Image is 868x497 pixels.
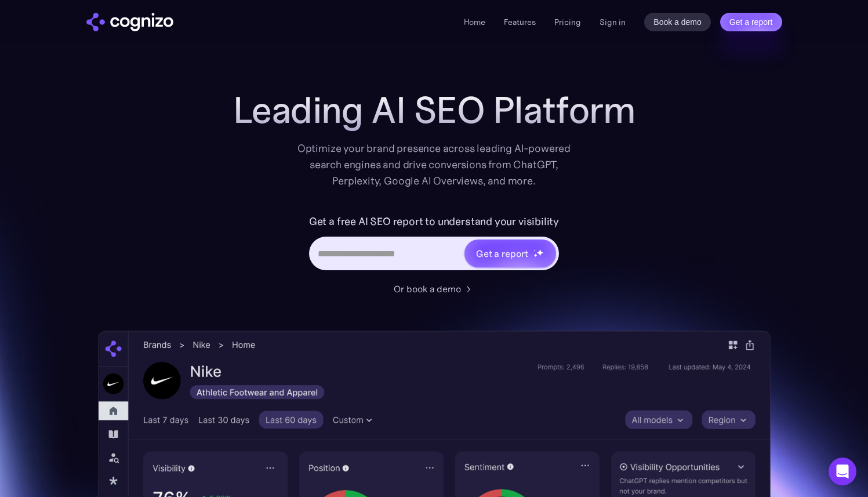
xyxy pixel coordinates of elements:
div: Get a report [476,246,528,260]
a: Home [464,17,485,27]
a: Features [504,17,536,27]
a: Get a report [720,13,782,31]
a: Or book a demo [394,282,475,296]
div: Open Intercom Messenger [829,458,856,485]
img: star [536,249,544,256]
a: Pricing [554,17,581,27]
form: Hero URL Input Form [309,212,559,276]
img: star [533,249,535,251]
a: Sign in [600,15,626,29]
a: Book a demo [644,13,711,31]
div: Optimize your brand presence across leading AI-powered search engines and drive conversions from ... [292,140,577,189]
div: Or book a demo [394,282,461,296]
a: home [86,13,173,31]
label: Get a free AI SEO report to understand your visibility [309,212,559,231]
img: star [533,253,537,257]
h1: Leading AI SEO Platform [233,89,635,131]
a: Get a reportstarstarstar [463,238,557,269]
img: cognizo logo [86,13,173,31]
